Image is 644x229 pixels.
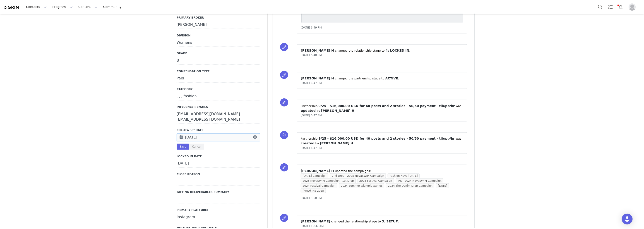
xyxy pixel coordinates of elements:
[301,219,463,224] p: ⁨ ⁩ changed the ⁨relationship⁩ stage to ⁨ ⁩.
[301,197,322,200] span: [DATE] 5:58 PM
[177,57,260,65] div: B
[2,31,61,34] strong: Content Tagging & Post Requirements:
[177,213,260,221] div: Instagram
[301,26,322,29] span: [DATE] 6:49 PM
[436,183,449,188] span: [DATE]
[386,49,409,52] span: 4: LOCKED IN
[177,33,260,38] label: Division
[616,2,626,12] button: Notifications
[358,178,394,183] span: 2025 Festival Campaign
[388,173,419,178] span: Fashion Nova [DATE]
[189,144,204,150] button: Cancel
[101,2,126,12] a: Community
[177,21,260,29] div: [PERSON_NAME]
[177,133,260,141] input: Date
[177,160,260,168] div: [DATE]
[301,169,463,173] p: ⁨ ⁩ updated the campaigns:
[301,48,463,53] p: ⁨ ⁩ changed the ⁨relationship⁩ stage to ⁨ ⁩.
[301,178,356,183] span: 2025 NovaSWIM Campaign - 1st Drop
[2,2,26,5] strong: Context for Deal
[301,54,322,57] span: [DATE] 6:48 PM
[595,2,605,12] button: Search
[177,172,260,176] label: Close Reason
[301,76,463,81] p: ⁨ ⁩ changed the ⁨partnership⁩ stage to ⁨ ⁩.
[177,154,260,158] label: Locked In Date
[330,173,386,178] span: 2nd Drop - 2025 NovaSWIM Campaign
[629,3,636,11] img: placeholder-profile.jpg
[2,81,46,85] strong: Content Quality & Standards:
[301,81,322,85] span: [DATE] 6:47 PM
[319,137,455,140] span: 9/25 - $16,000.00 USD for 40 posts and 2 stories - 50/50 payment - tib/pp/hr
[622,214,633,224] div: Open Intercom Messenger
[2,150,96,153] strong: INSTAGRAM IN-FEED POSTING GUIDELINES(@FashionNova):
[50,2,75,12] button: Program
[177,105,260,109] label: Influencer Emails
[177,110,260,124] div: [EMAIL_ADDRESS][DOMAIN_NAME] [EMAIL_ADDRESS][DOMAIN_NAME]
[301,224,324,228] span: [DATE] 12:37 AM
[339,183,384,188] span: 2024 Summer Olympic Games
[301,76,334,80] span: [PERSON_NAME] H
[320,141,353,145] span: [PERSON_NAME] H
[177,51,260,55] label: Grade
[177,87,260,91] label: Category
[606,2,615,12] a: Tasks
[177,16,260,20] label: Primary Broker
[2,2,154,16] p: Stunning content Repostable Great styling
[301,114,322,117] span: [DATE] 6:47 PM
[382,219,398,223] span: 3: SETUP
[177,92,260,100] div: , , , fashion
[301,49,334,52] span: [PERSON_NAME] H
[2,2,154,147] p: ● Must follow and actively like, and comment on @FashionNova’s Instagram weekly throughout the pa...
[4,5,19,10] img: grin logo
[177,69,260,73] label: Compensation Type
[626,3,640,11] button: Profile
[177,74,260,83] div: Paid
[177,190,260,194] label: Gifting Deliverables Summary
[385,76,398,80] span: ACTIVE
[2,182,94,186] strong: INSTAGRAM STORY POSTING GUIDELINES(@FashionNova):
[76,2,100,12] button: Content
[301,219,330,223] span: [PERSON_NAME]
[301,146,322,150] span: [DATE] 6:47 PM
[386,183,434,188] span: 2024 The Denim Drop Campaign
[177,39,260,47] div: Womens
[301,109,316,112] span: updated
[301,141,314,145] span: created
[301,183,337,188] span: 2024 Festival Campaign
[396,178,444,183] span: JRS - 2024 NovaSWIM Campaign
[301,188,326,193] span: (PAID) JRS 2025
[177,144,189,150] button: Save
[301,169,334,173] span: [PERSON_NAME] H
[2,49,69,52] strong: Brand Exclusivity & Campaign Participation:
[2,2,38,5] strong: GENERAL GUIDELINES:
[23,2,49,12] button: Contacts
[2,5,53,9] strong: Engagement & Bio Requirements:
[177,208,260,212] label: Primary Platform
[301,104,463,113] p: Partnership ⁨ ⁩ was ⁨ ⁩ by ⁨ ⁩
[301,136,463,146] p: Partnership ⁨ ⁩ was ⁨ ⁩ by ⁨ ⁩
[319,104,455,108] span: 9/25 - $16,000.00 USD for 40 posts and 2 stories - 50/50 payment - tib/pp/hr
[321,109,354,112] span: [PERSON_NAME] H
[177,128,260,132] label: Follow Up Date
[301,173,328,178] span: [DATE] Campaign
